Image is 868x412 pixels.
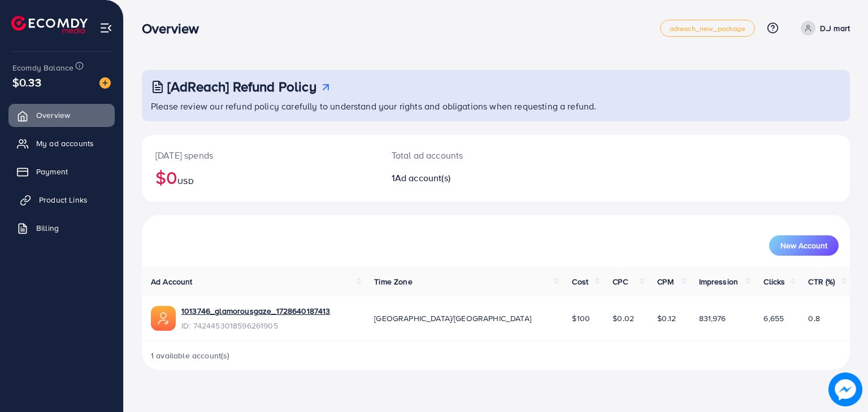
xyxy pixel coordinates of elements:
[808,313,819,324] span: 0.8
[8,189,115,211] a: Product Links
[8,132,115,155] a: My ad accounts
[699,276,739,287] span: Impression
[142,20,208,37] h3: Overview
[39,194,88,205] span: Product Links
[167,78,316,95] h3: [AdReach] Refund Policy
[820,21,850,35] p: D.J mart
[780,242,827,249] span: New Account
[763,313,784,324] span: 6,655
[181,320,331,331] span: ID: 7424453018596261905
[36,138,94,149] span: My ad accounts
[8,160,115,183] a: Payment
[808,276,835,287] span: CTR (%)
[151,306,176,331] img: ic-ads-acc.e4c84228.svg
[374,276,412,287] span: Time Zone
[374,313,531,324] span: [GEOGRAPHIC_DATA]/[GEOGRAPHIC_DATA]
[36,222,59,234] span: Billing
[36,109,70,121] span: Overview
[769,235,839,256] button: New Account
[572,313,590,324] span: $100
[12,74,41,90] span: $0.33
[796,21,850,36] a: D.J mart
[763,276,785,287] span: Clicks
[657,313,676,324] span: $0.12
[181,305,331,317] a: 1013746_glamorousgaze_1728640187413
[99,77,111,89] img: image
[151,99,843,113] p: Please review our refund policy carefully to understand your rights and obligations when requesti...
[12,62,73,73] span: Ecomdy Balance
[155,148,364,162] p: [DATE] spends
[151,276,193,287] span: Ad Account
[392,173,541,183] h2: 1
[613,313,634,324] span: $0.02
[572,276,588,287] span: Cost
[8,217,115,239] a: Billing
[660,20,755,37] a: adreach_new_package
[392,148,541,162] p: Total ad accounts
[613,276,627,287] span: CPC
[699,313,726,324] span: 831,976
[155,166,364,188] h2: $0
[11,16,88,33] img: logo
[99,21,112,34] img: menu
[177,176,193,187] span: USD
[36,166,68,177] span: Payment
[151,350,230,361] span: 1 available account(s)
[395,172,450,184] span: Ad account(s)
[657,276,673,287] span: CPM
[828,372,862,406] img: image
[8,104,115,126] a: Overview
[670,25,745,32] span: adreach_new_package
